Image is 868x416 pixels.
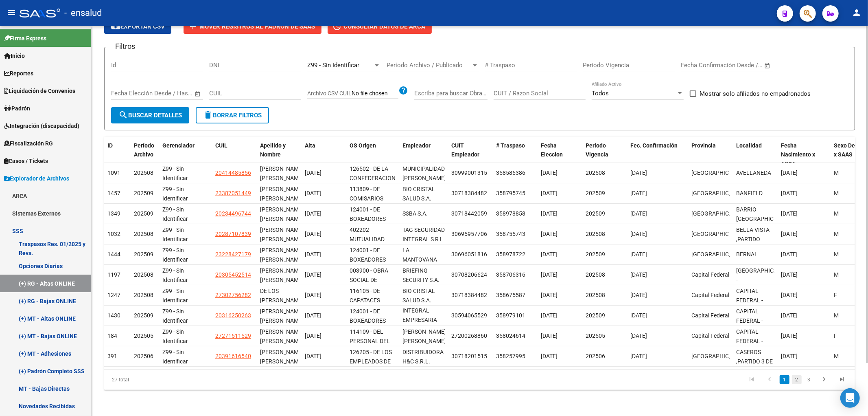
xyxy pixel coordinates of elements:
span: 30999001315 [451,169,487,176]
span: [PERSON_NAME] [PERSON_NAME] [260,206,304,222]
span: [DATE] [781,190,798,196]
span: BARRIO [GEOGRAPHIC_DATA][PERSON_NAME] [736,206,791,231]
span: M [834,231,839,237]
datatable-header-cell: Fecha Nacimiento x ARCA [778,137,831,173]
div: [DATE] [305,311,343,320]
span: 202505 [134,332,153,339]
a: 3 [804,375,814,384]
a: go to next page [816,375,832,384]
span: [DATE] [781,271,798,278]
span: 202505 [586,332,605,339]
a: go to previous page [762,375,777,384]
input: Fecha inicio [681,62,714,69]
span: [DATE] [630,231,647,237]
span: 202508 [586,292,605,298]
div: BIO CRISTAL SALUD S.A. [402,286,445,305]
div: [DATE] [305,229,343,239]
datatable-header-cell: Alta [302,137,346,173]
span: 1457 [107,190,120,196]
span: [DATE] [781,231,798,237]
span: [PERSON_NAME] [PERSON_NAME] [260,247,304,263]
span: 202508 [586,271,605,278]
span: 202508 [134,231,153,237]
span: Capital Federal [691,292,729,298]
span: OS Origen [350,142,376,149]
mat-icon: help [398,86,408,95]
span: 202509 [134,210,153,217]
span: [DATE] [541,271,558,278]
div: [DATE] [305,168,343,178]
span: [DATE] [541,231,558,237]
span: 20287107839 [215,231,251,237]
span: 124001 - DE BOXEADORES AGREMIADOS DE LA [GEOGRAPHIC_DATA] [350,206,404,250]
span: 113809 - DE COMISARIOS NAVALES [350,186,383,211]
span: Firma Express [4,34,46,43]
span: [DATE] [781,353,798,359]
div: [DATE] [305,250,343,259]
a: go to first page [744,375,759,384]
button: Buscar Detalles [111,107,189,123]
datatable-header-cell: Período Archivo [131,137,159,173]
span: 202509 [586,312,605,319]
span: [DATE] [781,312,798,319]
span: 30708206624 [451,271,487,278]
span: [PERSON_NAME] [PERSON_NAME] [260,328,304,344]
span: F [834,292,837,298]
div: TAG SEGURIDAD INTEGRAL S R L [402,225,445,244]
span: 20234496744 [215,210,251,217]
span: [PERSON_NAME] [PERSON_NAME] [260,165,304,181]
span: Período Archivo / Publicado [387,62,471,69]
span: BELLA VISTA ,PARTIDO GENERAL S [736,227,770,252]
span: [DATE] [781,210,798,217]
div: BRIEFING SECURITY S.A. [402,266,445,285]
span: 358257995 [496,353,525,359]
span: Liquidación de Convenios [4,86,75,95]
datatable-header-cell: Localidad [733,137,778,173]
span: [DATE] [541,169,558,176]
datatable-header-cell: Provincia [688,137,733,173]
span: M [834,210,839,217]
span: Mostrar solo afiliados no empadronados [700,89,811,99]
div: [DATE] [305,291,343,300]
span: 202508 [586,231,605,237]
span: Provincia [691,142,716,149]
span: [DATE] [541,210,558,217]
span: [DATE] [541,292,558,298]
span: Consultar datos de ARCA [343,23,425,30]
span: Periodo Vigencia [586,142,608,158]
span: Exportar CSV [111,23,165,30]
div: [PERSON_NAME] [PERSON_NAME] [402,327,446,346]
div: DISTRIBUIDORA H&C S.R.L. [402,348,445,366]
span: Z99 - Sin Identificar [162,328,188,344]
span: Alta [305,142,315,149]
span: 202509 [586,251,605,258]
span: [DATE] [630,190,647,196]
span: Z99 - Sin Identificar [307,62,359,69]
span: Archivo CSV CUIL [307,90,352,97]
span: [DATE] [541,332,558,339]
span: 20414485856 [215,169,251,176]
span: 202508 [134,292,153,298]
datatable-header-cell: Empleador [399,137,448,173]
span: [GEOGRAPHIC_DATA] - [GEOGRAPHIC_DATA](3301-4600) [736,267,791,302]
span: 358978722 [496,251,525,258]
span: 003900 - OBRA SOCIAL DE TECNICOS DE VUELO DE LINEAS AEREAS [350,267,396,311]
span: Localidad [736,142,762,149]
datatable-header-cell: ID [104,137,131,173]
span: 202508 [134,169,153,176]
h3: Filtros [111,41,139,52]
span: [DATE] [781,169,798,176]
span: 27200268860 [451,332,487,339]
mat-icon: person [852,8,861,18]
span: 1444 [107,251,120,258]
span: 202508 [134,271,153,278]
span: 126205 - DE LOS EMPLEADOS DE COMERCIO Y ACTIVIDADES CIVILES [350,349,392,392]
span: 202506 [134,353,153,359]
datatable-header-cell: # Traspaso [493,137,538,173]
span: CAPITAL FEDERAL - [GEOGRAPHIC_DATA](101-400) [736,288,791,322]
span: [DATE] [630,271,647,278]
span: 358795745 [496,190,525,196]
span: Período Archivo [134,142,154,158]
datatable-header-cell: Fecha Eleccion [538,137,582,173]
span: Capital Federal [691,332,729,339]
